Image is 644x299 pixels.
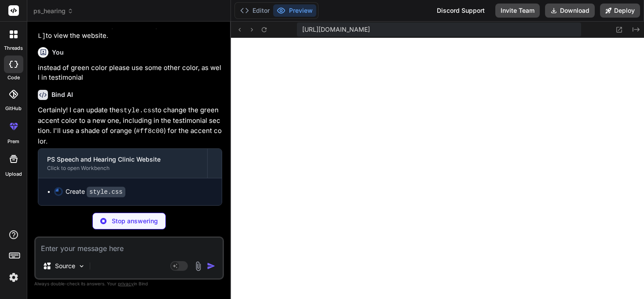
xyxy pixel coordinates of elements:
[78,262,85,270] img: Pick Models
[118,281,134,286] span: privacy
[38,63,222,83] p: instead of green color please use some other color, as well in testimonial
[38,20,222,42] p: Once the server starts, you can open your browser to to view the website.
[600,4,640,18] button: Deploy
[38,149,207,178] button: PS Speech and Hearing Clinic WebsiteClick to open Workbench
[273,4,316,17] button: Preview
[7,138,19,145] label: prem
[7,74,20,81] label: code
[47,155,198,164] div: PS Speech and Hearing Clinic Website
[193,261,203,271] img: attachment
[302,25,370,34] span: [URL][DOMAIN_NAME]
[5,105,22,112] label: GitHub
[432,4,490,18] div: Discord Support
[33,7,73,15] span: ps_hearing
[545,4,595,18] button: Download
[87,187,125,197] code: style.css
[112,217,158,225] p: Stop answering
[51,90,73,99] h6: Bind AI
[5,170,22,178] label: Upload
[136,128,164,135] code: #ff8c00
[207,262,216,270] img: icon
[52,48,64,57] h6: You
[34,280,224,288] p: Always double-check its answers. Your in Bind
[237,4,273,17] button: Editor
[231,38,644,299] iframe: Preview
[66,187,125,196] div: Create
[38,105,222,147] p: Certainly! I can update the to change the green accent color to a new one, including in the testi...
[6,270,21,285] img: settings
[495,4,540,18] button: Invite Team
[55,262,75,270] p: Source
[120,107,155,114] code: style.css
[47,165,198,172] div: Click to open Workbench
[4,44,23,52] label: threads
